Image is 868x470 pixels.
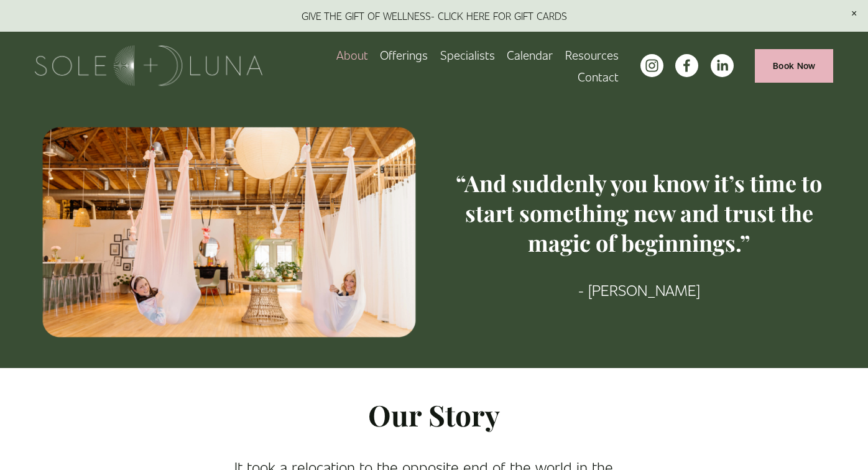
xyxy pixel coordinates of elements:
span: Resources [565,45,619,65]
a: Calendar [507,44,553,66]
img: Sole + Luna [35,45,263,86]
a: Contact [578,66,619,88]
span: Offerings [380,45,428,65]
a: About [336,44,368,66]
h2: Our Story [234,397,634,434]
a: instagram-unauth [640,54,663,77]
a: facebook-unauth [675,54,698,77]
a: Book Now [755,49,833,82]
a: folder dropdown [565,44,619,66]
a: LinkedIn [711,54,734,77]
a: Specialists [440,44,495,66]
a: folder dropdown [380,44,428,66]
h3: “And suddenly you know it’s time to start something new and trust the magic of beginnings.” [445,168,833,257]
p: - [PERSON_NAME] [445,278,833,302]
